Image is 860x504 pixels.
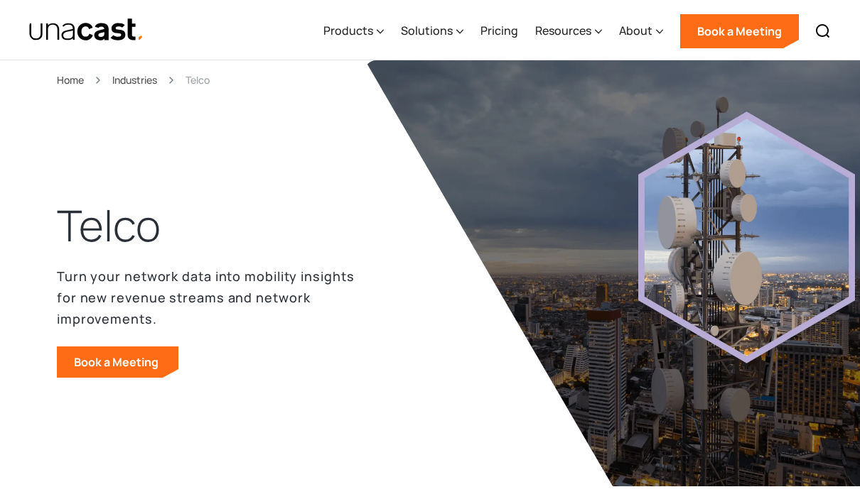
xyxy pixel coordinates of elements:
[535,22,591,39] div: Resources
[28,18,144,43] img: Unacast text logo
[323,2,384,60] div: Products
[480,2,518,60] a: Pricing
[680,14,799,48] a: Book a Meeting
[186,72,210,88] div: Telco
[535,2,602,60] div: Resources
[28,18,144,43] a: home
[401,2,463,60] div: Solutions
[57,265,373,329] p: Turn your network data into mobility insights for new revenue streams and network improvements.
[112,72,157,88] a: Industries
[619,22,652,39] div: About
[323,22,373,39] div: Products
[57,72,84,88] a: Home
[401,22,453,39] div: Solutions
[815,23,832,40] img: Search icon
[619,2,663,60] div: About
[57,197,161,254] h1: Telco
[57,346,178,378] a: Book a Meeting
